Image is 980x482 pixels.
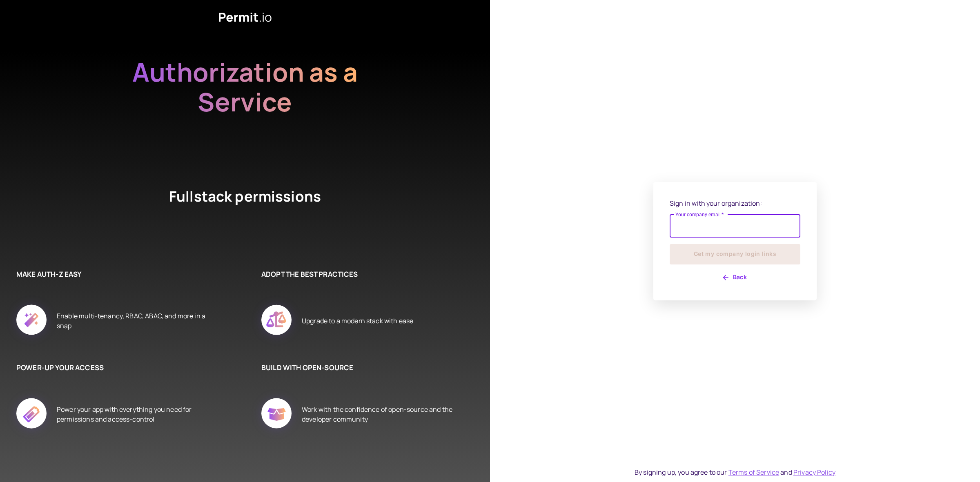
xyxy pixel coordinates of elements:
h2: Authorization as a Service [106,57,384,147]
div: Power your app with everything you need for permissions and access-control [57,389,220,440]
h6: ADOPT THE BEST PRACTICES [261,269,465,280]
a: Terms of Service [728,468,779,477]
h6: MAKE AUTH-Z EASY [16,269,220,280]
div: Work with the confidence of open-source and the developer community [302,389,465,440]
div: By signing up, you agree to our and [635,467,835,477]
p: Sign in with your organization: [670,198,800,208]
div: Upgrade to a modern stack with ease [302,295,413,346]
h4: Fullstack permissions [139,187,351,236]
label: Your company email [675,211,724,218]
div: Enable multi-tenancy, RBAC, ABAC, and more in a snap [57,295,220,346]
a: Privacy Policy [793,468,835,477]
h6: BUILD WITH OPEN-SOURCE [261,362,465,373]
h6: POWER-UP YOUR ACCESS [16,362,220,373]
button: Get my company login links [670,244,800,264]
button: Back [670,271,800,284]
